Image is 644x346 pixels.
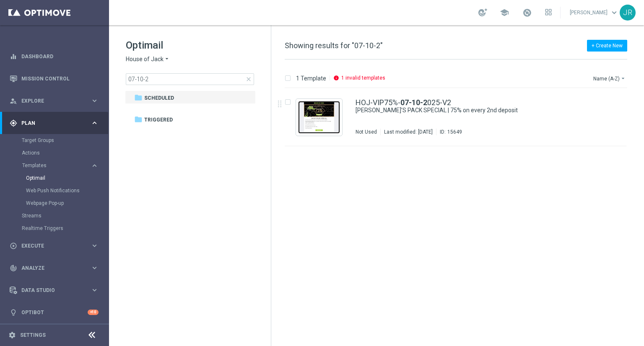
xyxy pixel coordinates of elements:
div: Not Used [356,129,377,135]
i: play_circle_outline [10,242,17,250]
img: 15649.jpeg [298,101,340,134]
a: Dashboard [21,45,99,67]
div: Target Groups [22,134,108,147]
button: Data Studio keyboard_arrow_right [9,287,99,294]
i: keyboard_arrow_right [91,162,99,170]
i: gps_fixed [10,119,17,127]
div: Execute [10,242,91,250]
div: Analyze [10,264,91,272]
h1: Optimail [126,39,254,52]
button: lightbulb Optibot +10 [9,309,99,316]
input: Search Template [126,73,254,85]
span: Templates [22,163,82,168]
span: school [500,8,509,17]
button: House of Jack arrow_drop_down [126,55,170,63]
div: JACK’S PACK SPECIAL | 75% on every 2nd deposit [356,106,591,114]
a: HOJ-VIP75%-07-10-2025-V2 [356,99,451,106]
div: JR [620,5,636,21]
span: Plan [21,121,91,126]
b: 07-10-2 [400,98,427,107]
a: Optibot [21,301,88,323]
span: Data Studio [21,288,91,293]
div: Press SPACE to select this row. [276,88,642,146]
div: Data Studio [10,287,91,294]
div: Optimail [26,172,108,184]
i: keyboard_arrow_right [91,119,99,127]
i: folder [134,93,143,102]
div: Dashboard [10,45,99,67]
button: person_search Explore keyboard_arrow_right [9,98,99,104]
i: person_search [10,97,17,105]
a: [PERSON_NAME]’S PACK SPECIAL | 75% on every 2nd deposit [356,106,572,114]
a: Web Push Notifications [26,187,87,194]
span: Triggered [144,116,173,124]
span: House of Jack [126,55,164,63]
span: Analyze [21,266,91,271]
a: Target Groups [22,137,87,144]
button: + Create New [587,40,627,52]
div: Web Push Notifications [26,184,108,197]
a: Realtime Triggers [22,225,87,232]
button: track_changes Analyze keyboard_arrow_right [9,265,99,271]
a: Mission Control [21,67,99,90]
a: Actions [22,150,87,156]
div: Plan [10,119,91,127]
a: Settings [20,333,46,338]
i: arrow_drop_down [164,55,170,63]
span: keyboard_arrow_down [610,8,619,17]
p: 1 Template [296,75,326,82]
i: keyboard_arrow_right [91,97,99,105]
a: Optimail [26,175,87,181]
i: equalizer [10,53,17,60]
button: Mission Control [9,75,99,82]
i: info [333,75,339,81]
i: settings [8,331,16,339]
i: keyboard_arrow_right [91,242,99,250]
i: track_changes [10,264,17,272]
p: 1 invalid templates [341,75,385,81]
div: Templates [22,159,108,209]
i: lightbulb [10,309,17,316]
a: Webpage Pop-up [26,200,87,207]
div: +10 [88,310,99,315]
div: Explore [10,97,91,105]
button: equalizer Dashboard [9,53,99,60]
button: Name (A-Z)arrow_drop_down [592,73,627,83]
span: Showing results for "07-10-2" [285,41,383,50]
div: 15649 [447,129,462,135]
div: Streams [22,209,108,222]
span: close [245,76,252,83]
div: Webpage Pop-up [26,197,108,209]
div: Optibot [10,301,99,323]
a: [PERSON_NAME]keyboard_arrow_down [569,6,620,19]
a: Streams [22,212,87,219]
span: Scheduled [144,94,174,102]
div: ID: [436,129,462,135]
button: gps_fixed Plan keyboard_arrow_right [9,120,99,127]
span: Execute [21,243,91,248]
div: Last modified: [DATE] [381,129,436,135]
button: Templates keyboard_arrow_right [22,162,99,169]
i: keyboard_arrow_right [91,264,99,272]
i: arrow_drop_down [620,75,626,82]
div: Realtime Triggers [22,222,108,235]
div: Templates [22,163,91,168]
div: Mission Control [10,67,99,90]
button: play_circle_outline Execute keyboard_arrow_right [9,243,99,249]
i: keyboard_arrow_right [91,286,99,294]
div: Actions [22,147,108,159]
span: Explore [21,98,91,103]
i: folder [134,115,143,124]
